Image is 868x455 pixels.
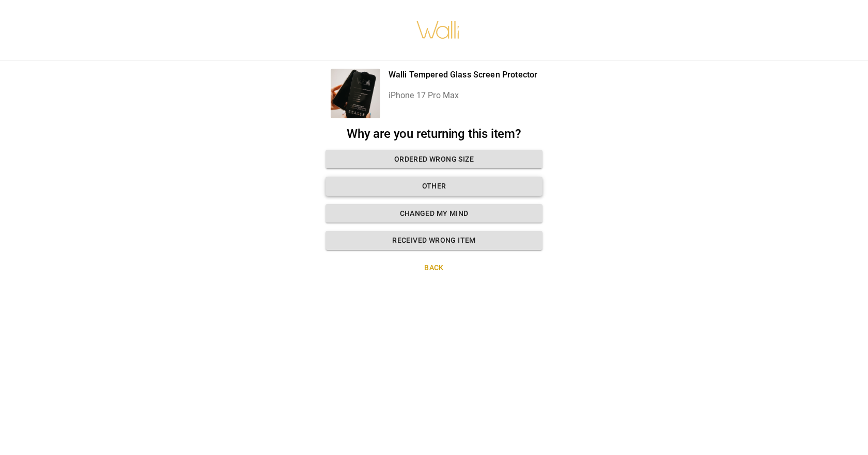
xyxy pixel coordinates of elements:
p: Walli Tempered Glass Screen Protector [389,69,538,81]
img: walli-inc.myshopify.com [416,8,460,52]
button: Other [326,177,542,196]
button: Back [326,258,542,277]
button: Changed my mind [326,204,542,223]
button: Ordered wrong size [326,150,542,169]
button: Received wrong item [326,231,542,250]
h2: Why are you returning this item? [326,127,542,142]
p: iPhone 17 Pro Max [389,89,538,102]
